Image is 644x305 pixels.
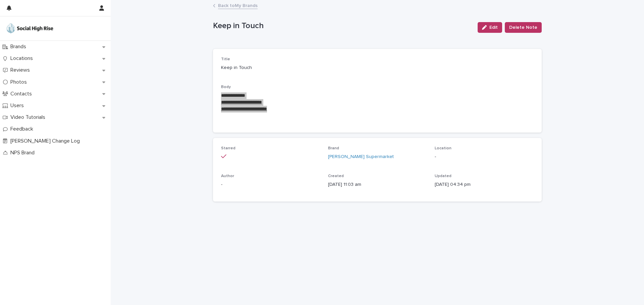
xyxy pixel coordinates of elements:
p: Photos [8,79,32,85]
span: Author [221,174,234,178]
p: Contacts [8,91,37,97]
p: Video Tutorials [8,114,51,121]
span: Edit [489,25,498,30]
span: Title [221,57,230,61]
span: Brand [328,146,339,150]
p: Brands [8,44,32,50]
button: Edit [478,22,502,33]
a: [PERSON_NAME] Supermarket [328,153,394,160]
p: NPS Brand [8,150,40,156]
p: [DATE] 11:03 am [328,181,427,188]
div: - [221,181,320,188]
p: - [435,153,534,160]
p: Users [8,102,29,109]
span: Body [221,85,231,89]
p: Reviews [8,67,35,73]
p: [DATE] 04:34 pm [435,181,534,188]
a: Back toMy Brands [218,1,258,9]
img: o5DnuTxEQV6sW9jFYBBf [5,22,54,35]
p: Locations [8,55,38,62]
span: Updated [435,174,451,178]
span: Delete Note [509,24,537,31]
p: [PERSON_NAME] Change Log [8,138,85,144]
p: Keep in Touch [213,21,472,31]
button: Delete Note [505,22,542,33]
p: Feedback [8,126,39,132]
span: Starred [221,146,235,150]
span: Created [328,174,344,178]
span: Location [435,146,451,150]
p: Keep in Touch [221,64,320,71]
